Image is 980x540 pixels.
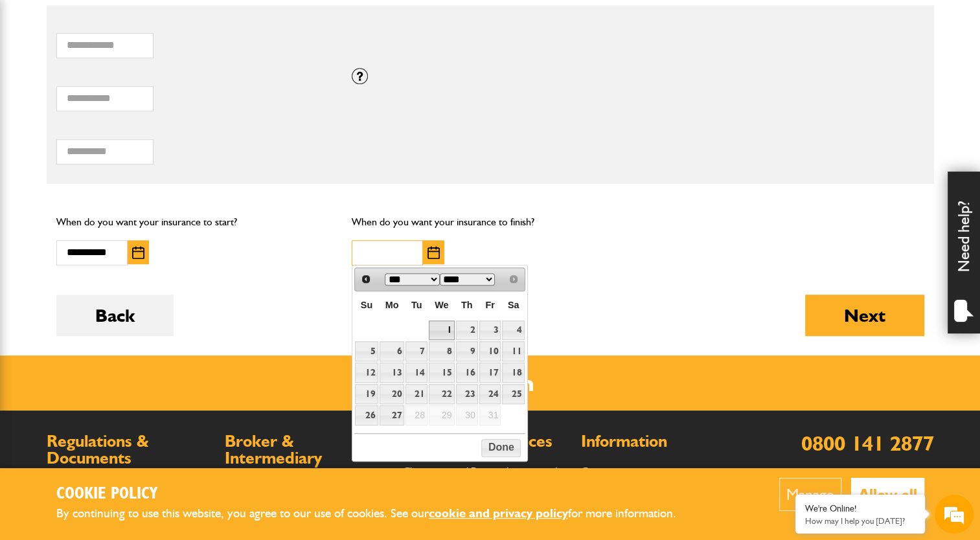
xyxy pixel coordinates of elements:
[429,363,454,383] a: 15
[355,384,378,404] a: 19
[456,384,478,404] a: 23
[176,399,235,416] em: Start Chat
[508,300,519,310] span: Saturday
[805,295,924,336] button: Next
[479,341,501,361] a: 10
[380,341,405,361] a: 6
[132,246,144,259] img: Choose date
[429,341,454,361] a: 8
[502,341,524,361] a: 11
[56,214,333,231] p: When do you want your insurance to start?
[56,484,698,504] h2: Cookie Policy
[17,158,236,186] input: Enter your email address
[355,341,378,361] a: 5
[805,503,915,514] div: We're Online!
[17,196,236,225] input: Enter your phone number
[581,465,626,477] a: Contact us
[380,405,405,425] a: 27
[461,300,473,310] span: Thursday
[427,246,440,259] img: Choose date
[405,384,427,404] a: 21
[502,384,524,404] a: 25
[403,465,560,477] a: Client support / Partnership approach
[429,384,454,404] a: 22
[356,269,375,288] a: Prev
[56,504,698,524] p: By continuing to use this website, you agree to our use of cookies. See our for more information.
[485,300,494,310] span: Friday
[479,384,501,404] a: 24
[361,300,372,310] span: Sunday
[405,363,427,383] a: 14
[361,274,371,284] span: Prev
[352,214,628,231] p: When do you want your insurance to finish?
[435,300,448,310] span: Wednesday
[479,363,501,383] a: 17
[47,433,212,466] h2: Regulations & Documents
[456,363,478,383] a: 16
[22,72,54,90] img: d_20077148190_company_1631870298795_20077148190
[411,300,422,310] span: Tuesday
[581,433,746,450] h2: Information
[385,300,399,310] span: Monday
[948,172,980,333] div: Need help?
[429,321,454,341] a: 1
[805,516,915,526] p: How may I help you today?
[456,341,478,361] a: 9
[429,506,568,521] a: cookie and privacy policy
[355,405,378,425] a: 26
[851,478,924,511] button: Allow all
[56,295,174,336] button: Back
[17,120,236,148] input: Enter your last name
[779,478,841,511] button: Manage
[456,321,478,341] a: 2
[405,341,427,361] a: 7
[212,6,244,38] div: Minimize live chat window
[502,321,524,341] a: 4
[17,234,236,388] textarea: Type your message and hit 'Enter'
[225,433,390,466] h2: Broker & Intermediary
[801,431,934,456] a: 0800 141 2877
[502,363,524,383] a: 18
[355,363,378,383] a: 12
[67,73,218,89] div: Chat with us now
[481,439,521,457] button: Done
[380,363,405,383] a: 13
[479,321,501,341] a: 3
[380,384,405,404] a: 20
